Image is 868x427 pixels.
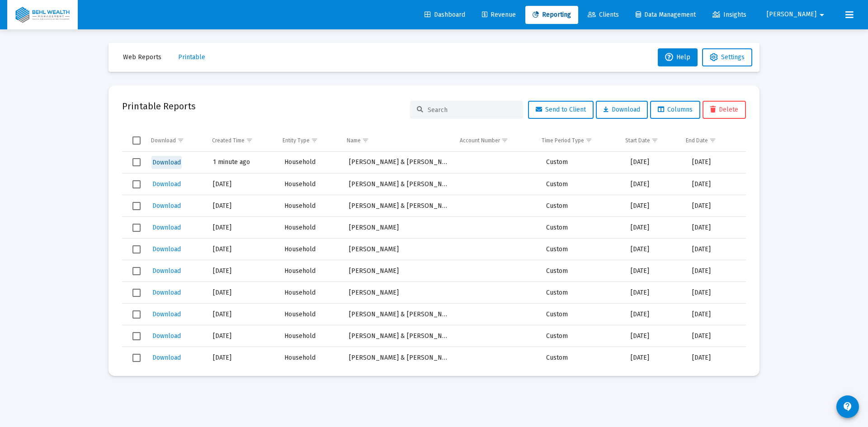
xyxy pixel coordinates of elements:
[624,217,686,239] td: [DATE]
[278,239,343,260] td: Household
[152,310,181,318] span: Download
[588,11,619,19] span: Clients
[686,152,746,174] td: [DATE]
[686,137,708,144] div: End Date
[604,106,640,113] span: Download
[207,325,278,347] td: [DATE]
[596,101,648,119] button: Download
[206,130,276,151] td: Column Created Time
[362,137,369,144] span: Show filter options for column 'Name'
[535,130,619,151] td: Column Time Period Type
[686,282,746,304] td: [DATE]
[151,308,182,321] button: Download
[207,239,278,260] td: [DATE]
[767,11,816,19] span: [PERSON_NAME]
[619,130,680,151] td: Column Start Date
[710,106,738,113] span: Delete
[343,282,457,304] td: [PERSON_NAME]
[679,130,739,151] td: Column End Date
[624,282,686,304] td: [DATE]
[152,332,181,340] span: Download
[628,6,703,24] a: Data Management
[580,6,626,24] a: Clients
[343,152,457,174] td: [PERSON_NAME] & [PERSON_NAME]
[311,137,318,144] span: Show filter options for column 'Entity Type'
[536,106,586,113] span: Send to Client
[278,152,343,174] td: Household
[343,195,457,217] td: [PERSON_NAME] & [PERSON_NAME] Household
[842,401,853,412] mat-icon: contact_support
[624,195,686,217] td: [DATE]
[132,289,141,297] div: Select row
[624,325,686,347] td: [DATE]
[624,174,686,195] td: [DATE]
[624,304,686,325] td: [DATE]
[540,304,624,325] td: Custom
[712,11,746,19] span: Insights
[14,6,71,24] img: Dashboard
[540,347,624,369] td: Custom
[132,224,141,232] div: Select row
[122,99,196,113] h2: Printable Reports
[132,202,141,210] div: Select row
[132,136,141,145] div: Select all
[207,282,278,304] td: [DATE]
[533,11,571,19] span: Reporting
[540,325,624,347] td: Custom
[132,180,141,188] div: Select row
[132,245,141,253] div: Select row
[276,130,340,151] td: Column Entity Type
[152,267,181,275] span: Download
[482,11,516,19] span: Revenue
[132,158,141,166] div: Select row
[702,48,752,66] button: Settings
[152,180,181,188] span: Download
[686,217,746,239] td: [DATE]
[151,199,182,212] button: Download
[278,260,343,282] td: Household
[709,137,716,144] span: Show filter options for column 'End Date'
[585,137,592,144] span: Show filter options for column 'Time Period Type'
[428,106,516,114] input: Search
[178,53,205,61] span: Printable
[207,347,278,369] td: [DATE]
[343,239,457,260] td: [PERSON_NAME]
[686,195,746,217] td: [DATE]
[207,260,278,282] td: [DATE]
[151,286,182,299] button: Download
[171,48,212,66] button: Printable
[686,347,746,369] td: [DATE]
[475,6,523,24] a: Revenue
[343,304,457,325] td: [PERSON_NAME] & [PERSON_NAME] Household
[278,347,343,369] td: Household
[132,354,141,362] div: Select row
[425,11,465,19] span: Dashboard
[151,329,182,343] button: Download
[540,152,624,174] td: Custom
[686,239,746,260] td: [DATE]
[152,159,181,166] span: Download
[703,101,746,119] button: Delete
[278,304,343,325] td: Household
[152,289,181,296] span: Download
[528,101,594,119] button: Send to Client
[278,174,343,195] td: Household
[207,304,278,325] td: [DATE]
[525,6,578,24] a: Reporting
[152,202,181,210] span: Download
[347,137,361,144] div: Name
[116,48,169,66] button: Web Reports
[651,137,658,144] span: Show filter options for column 'Start Date'
[686,325,746,347] td: [DATE]
[540,260,624,282] td: Custom
[343,347,457,369] td: [PERSON_NAME] & [PERSON_NAME] Household
[151,156,182,169] button: Download
[540,217,624,239] td: Custom
[207,217,278,239] td: [DATE]
[816,6,827,24] mat-icon: arrow_drop_down
[540,174,624,195] td: Custom
[278,282,343,304] td: Household
[122,130,746,362] div: Data grid
[212,137,245,144] div: Created Time
[151,351,182,364] button: Download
